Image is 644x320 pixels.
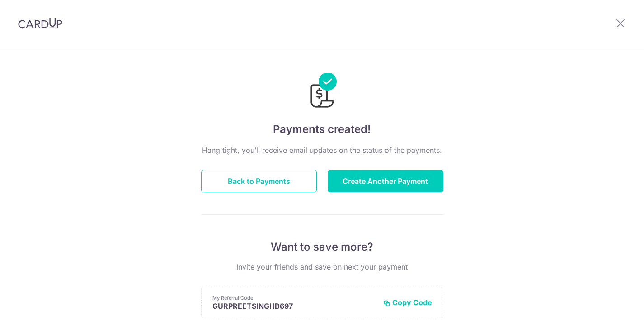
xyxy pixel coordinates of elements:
p: Want to save more? [201,240,443,254]
img: CardUp [18,18,62,29]
button: Create Another Payment [328,170,443,192]
img: Payments [308,73,337,110]
p: GURPREETSINGHB697 [212,302,376,311]
p: My Referral Code [212,294,376,302]
p: Invite your friends and save on next your payment [201,261,443,272]
button: Back to Payments [201,170,317,192]
p: Hang tight, you’ll receive email updates on the status of the payments. [201,145,443,155]
h4: Payments created! [201,121,443,137]
button: Copy Code [383,298,432,307]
